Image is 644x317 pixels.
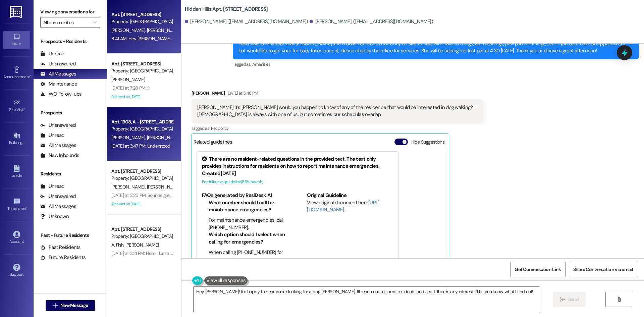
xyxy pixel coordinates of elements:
[252,61,270,67] span: Amenities
[40,60,76,67] div: Unanswered
[34,38,107,45] div: Prospects + Residents
[211,125,229,131] span: Pet policy
[192,123,484,133] div: Tagged as:
[40,7,100,17] label: Viewing conversations for
[111,36,324,42] div: 8:41 AM: Hey [PERSON_NAME]! We have someone that may be interested, we will reach out to them and...
[40,81,77,88] div: Maintenance
[202,178,393,186] div: Portfolio level guideline ( 66 % match)
[40,91,82,98] div: WO Follow-ups
[185,6,268,13] b: Hidden Hills: Apt. [STREET_ADDRESS]
[3,229,30,247] a: Account
[209,231,288,246] li: Which option should I select when calling for emergencies?
[307,199,393,214] div: View original document here
[411,139,444,146] label: Hide Suggestions
[10,6,23,18] img: ResiDesk Logo
[40,244,81,251] div: Past Residents
[111,27,147,33] span: [PERSON_NAME]
[111,168,173,175] div: Apt. [STREET_ADDRESS]
[510,262,565,277] button: Get Conversation Link
[202,170,393,177] div: Created [DATE]
[111,76,145,83] span: [PERSON_NAME]
[553,292,586,307] button: Send
[43,17,90,28] input: All communities
[40,183,64,190] div: Unread
[202,192,272,199] b: FAQs generated by ResiDesk AI
[34,170,107,177] div: Residents
[616,297,622,302] i: 
[185,18,308,25] div: [PERSON_NAME]. ([EMAIL_ADDRESS][DOMAIN_NAME])
[40,193,76,200] div: Unanswered
[194,139,232,148] div: Related guidelines
[3,97,30,115] a: Site Visit •
[111,85,149,91] div: [DATE] at 7:28 PM: :)
[209,249,288,270] li: When calling [PHONE_NUMBER] for emergencies, press #3 to leave a message for the on-call team.
[3,196,30,214] a: Templates •
[202,156,393,170] div: There are no resident-related questions in the provided text. The text only provides instructions...
[40,50,64,57] div: Unread
[93,20,97,25] i: 
[40,203,76,210] div: All Messages
[307,192,346,199] b: Original Guideline
[46,300,95,311] button: New Message
[573,266,633,273] span: Share Conversation via email
[60,302,88,309] span: New Message
[197,104,473,118] div: [PERSON_NAME] it's [PERSON_NAME] would you happen to know of any of the residence that would be i...
[40,70,76,77] div: All Messages
[515,266,561,273] span: Get Conversation Link
[3,262,30,280] a: Support
[111,18,173,25] div: Property: [GEOGRAPHIC_DATA]
[111,200,174,208] div: Archived on [DATE]
[34,109,107,116] div: Prospects
[233,59,639,69] div: Tagged as:
[111,118,173,125] div: Apt. 1908, A - [STREET_ADDRESS]
[40,132,64,139] div: Unread
[111,226,173,233] div: Apt. [STREET_ADDRESS]
[3,31,30,49] a: Inbox
[125,242,159,248] span: [PERSON_NAME]
[3,130,30,148] a: Buildings
[3,163,30,181] a: Leads
[147,135,180,141] span: [PERSON_NAME]
[192,90,484,99] div: [PERSON_NAME]
[40,152,79,159] div: New Inbounds
[40,122,76,129] div: Unanswered
[111,60,173,67] div: Apt. [STREET_ADDRESS]
[40,213,69,220] div: Unknown
[147,27,180,33] span: [PERSON_NAME]
[310,18,433,25] div: [PERSON_NAME]. ([EMAIL_ADDRESS][DOMAIN_NAME])
[26,205,27,210] span: •
[111,135,147,141] span: [PERSON_NAME]
[111,242,125,248] span: A. Fish
[307,199,379,213] a: [URL][DOMAIN_NAME]…
[111,125,173,133] div: Property: [GEOGRAPHIC_DATA]
[24,106,25,111] span: •
[111,184,147,190] span: [PERSON_NAME]
[111,233,173,240] div: Property: [GEOGRAPHIC_DATA]
[147,184,180,190] span: [PERSON_NAME]
[111,11,173,18] div: Apt. [STREET_ADDRESS]
[194,287,540,312] textarea: Hey [PERSON_NAME]! I'm happy to hear you're looking for a dog [PERSON_NAME]. I'll reach out to so...
[209,199,288,214] li: What number should I call for maintenance emergencies?
[111,175,173,182] div: Property: [GEOGRAPHIC_DATA]
[111,143,170,149] div: [DATE] at 3:47 PM: Understood
[111,192,216,198] div: [DATE] at 3:25 PM: Sounds great! We will see you then!
[34,232,107,239] div: Past + Future Residents
[111,93,174,101] div: Archived on [DATE]
[209,217,288,231] li: For maintenance emergencies, call [PHONE_NUMBER].
[111,67,173,74] div: Property: [GEOGRAPHIC_DATA]
[560,297,565,302] i: 
[238,40,628,55] div: Hello! Just a reminder that [PERSON_NAME], the mobile vet tech is currently on site to help with ...
[568,296,579,303] span: Send
[569,262,637,277] button: Share Conversation via email
[225,90,258,97] div: [DATE] at 3:48 PM
[40,142,76,149] div: All Messages
[40,254,86,261] div: Future Residents
[53,303,58,308] i: 
[30,73,31,78] span: •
